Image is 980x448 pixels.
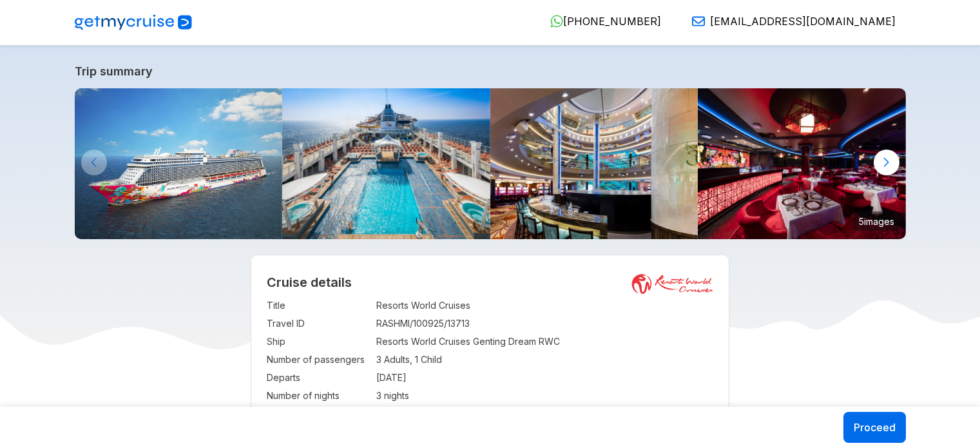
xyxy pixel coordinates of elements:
[376,387,713,405] td: 3 nights
[376,369,713,387] td: [DATE]
[267,315,370,333] td: Travel ID
[267,275,713,290] h2: Cruise details
[370,297,376,315] td: :
[490,88,698,239] img: 4.jpg
[843,412,906,443] button: Proceed
[698,88,906,239] img: 16.jpg
[682,15,896,28] a: [EMAIL_ADDRESS][DOMAIN_NAME]
[267,405,370,423] td: Departure Port
[370,369,376,387] td: :
[540,15,661,28] a: [PHONE_NUMBER]
[550,15,563,28] img: WhatsApp
[710,15,896,28] span: [EMAIL_ADDRESS][DOMAIN_NAME]
[854,211,899,231] small: 5 images
[267,369,370,387] td: Departs
[75,64,906,78] a: Trip summary
[267,351,370,369] td: Number of passengers
[370,333,376,351] td: :
[376,405,713,423] td: SIN
[370,351,376,369] td: :
[370,387,376,405] td: :
[267,297,370,315] td: Title
[376,333,713,351] td: Resorts World Cruises Genting Dream RWC
[376,351,713,369] td: 3 Adults, 1 Child
[692,15,705,28] img: Email
[376,297,713,315] td: Resorts World Cruises
[376,315,713,333] td: RASHMI/100925/13713
[563,15,661,28] span: [PHONE_NUMBER]
[267,333,370,351] td: Ship
[282,88,490,239] img: Main-Pool-800x533.jpg
[370,315,376,333] td: :
[267,387,370,405] td: Number of nights
[75,88,283,239] img: GentingDreambyResortsWorldCruises-KlookIndia.jpg
[370,405,376,423] td: :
